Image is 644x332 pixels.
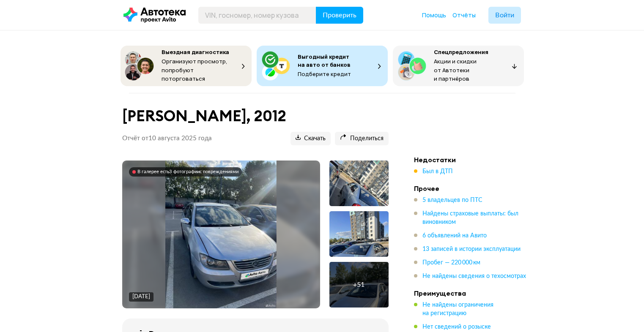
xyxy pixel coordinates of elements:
button: СпецпредложенияАкции и скидки от Автотеки и партнёров [393,46,524,86]
input: VIN, госномер, номер кузова [198,7,316,24]
div: [DATE] [132,293,150,301]
span: 5 владельцев по ПТС [422,197,482,203]
h1: [PERSON_NAME], 2012 [122,107,389,125]
button: Выездная диагностикаОрганизуют просмотр, попробуют поторговаться [121,46,252,86]
span: Не найдены ограничения на регистрацию [422,302,493,316]
button: Проверить [316,7,363,24]
span: Подберите кредит [298,70,351,78]
span: Пробег — 220 000 км [422,260,480,266]
h4: Прочее [414,184,532,193]
span: Был в ДТП [422,169,453,174]
span: Помощь [422,11,446,19]
div: В галерее есть 3 фотографии с повреждениями [137,169,238,175]
span: Проверить [323,12,356,19]
button: Скачать [290,132,331,145]
button: Выгодный кредит на авто от банковПодберите кредит [257,46,388,86]
span: Скачать [296,135,326,143]
span: Организуют просмотр, попробуют поторговаться [162,57,227,82]
span: 13 записей в истории эксплуатации [422,246,521,252]
a: Отчёты [452,11,476,19]
span: Войти [495,12,514,19]
img: Main car [165,161,277,308]
span: Спецпредложения [434,48,488,56]
button: Войти [488,7,521,24]
span: Выездная диагностика [162,48,229,56]
button: Поделиться [335,132,389,145]
span: 6 объявлений на Авито [422,233,487,239]
div: + 51 [353,280,364,289]
p: Отчёт от 10 августа 2025 года [122,134,212,143]
span: Нет сведений о розыске [422,324,491,330]
span: Отчёты [452,11,476,19]
span: Акции и скидки от Автотеки и партнёров [434,57,477,82]
span: Выгодный кредит на авто от банков [298,53,351,68]
h4: Преимущества [414,289,532,297]
span: Поделиться [340,135,384,143]
a: Помощь [422,11,446,19]
span: Не найдены сведения о техосмотрах [422,273,526,279]
span: Найдены страховые выплаты: был виновником [422,211,518,225]
h4: Недостатки [414,155,532,164]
